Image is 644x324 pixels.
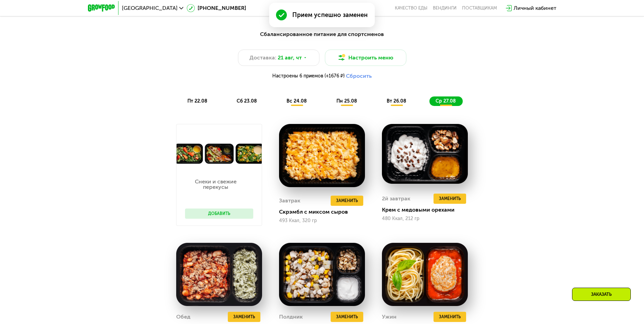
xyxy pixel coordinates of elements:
span: пн 25.08 [336,98,357,104]
span: Заменить [233,313,255,320]
span: пт 22.08 [187,98,207,104]
div: Прием успешно заменен [292,11,368,19]
span: [GEOGRAPHIC_DATA] [122,5,178,11]
div: Крем с медовыми орехами [382,206,473,213]
button: Добавить [185,209,253,219]
div: Полдник [279,312,303,322]
div: Ужин [382,312,397,322]
span: сб 23.08 [237,98,257,104]
span: Заменить [336,313,358,320]
div: 480 Ккал, 212 гр [382,216,468,221]
span: Заменить [439,313,461,320]
a: Вендинги [433,5,457,11]
div: Скрэмбл с миксом сыров [279,209,370,215]
button: Заменить [434,312,466,322]
div: Обед [176,312,190,322]
span: Заменить [336,197,358,204]
span: Доставка: [250,54,276,62]
div: Заказать [572,288,631,301]
button: Сбросить [346,73,372,79]
div: Личный кабинет [514,4,556,12]
img: Success [276,10,287,20]
div: 2й завтрак [382,194,410,204]
span: ср 27.08 [436,98,456,104]
div: Завтрак [279,196,300,206]
p: Снеки и свежие перекусы [185,179,246,190]
button: Заменить [331,312,363,322]
button: Заменить [331,196,363,206]
span: Настроены 6 приемов (+1676 ₽) [272,74,345,78]
span: вт 26.08 [387,98,406,104]
button: Заменить [434,194,466,204]
a: [PHONE_NUMBER] [187,4,246,12]
div: поставщикам [462,5,497,11]
span: Заменить [439,195,461,202]
button: Заменить [228,312,260,322]
span: 21 авг, чт [278,54,302,62]
div: 493 Ккал, 320 гр [279,218,365,223]
button: Настроить меню [325,50,406,66]
div: Сбалансированное питание для спортсменов [121,30,523,39]
span: вс 24.08 [287,98,307,104]
a: Качество еды [395,5,427,11]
